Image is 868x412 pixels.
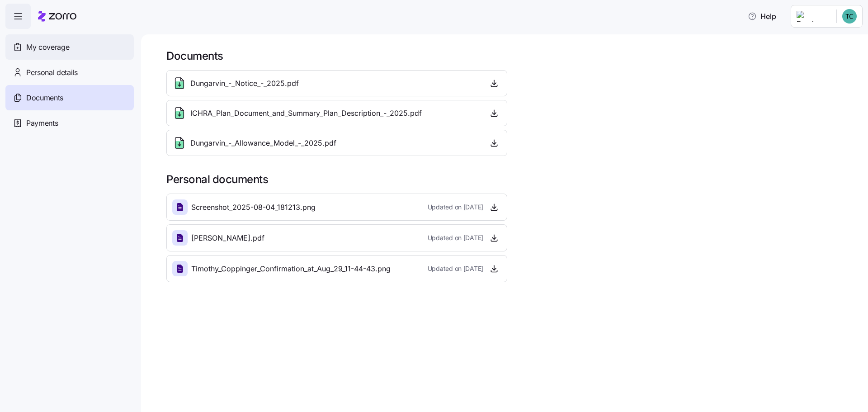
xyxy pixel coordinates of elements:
span: Timothy_Coppinger_Confirmation_at_Aug_29_11-44-43.png [191,263,391,275]
span: Payments [26,118,58,129]
span: Dungarvin_-_Allowance_Model_-_2025.pdf [190,137,336,149]
a: My coverage [5,34,134,60]
img: Employer logo [797,11,829,22]
span: Updated on [DATE] [428,203,483,212]
a: Personal details [5,60,134,85]
span: Screenshot_2025-08-04_181213.png [191,202,316,213]
span: Help [748,11,776,22]
span: Documents [26,92,63,104]
span: Updated on [DATE] [428,264,483,273]
span: Dungarvin_-_Notice_-_2025.pdf [190,78,299,89]
img: 9605e0517d941417852c33defbe02ccb [842,9,857,24]
button: Help [741,7,783,25]
h1: Documents [166,49,855,63]
span: ICHRA_Plan_Document_and_Summary_Plan_Description_-_2025.pdf [190,108,422,119]
span: [PERSON_NAME].pdf [191,232,264,244]
span: My coverage [26,42,69,53]
h1: Personal documents [166,172,855,186]
a: Payments [5,110,134,136]
a: Documents [5,85,134,110]
span: Personal details [26,67,78,78]
span: Updated on [DATE] [428,233,483,242]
